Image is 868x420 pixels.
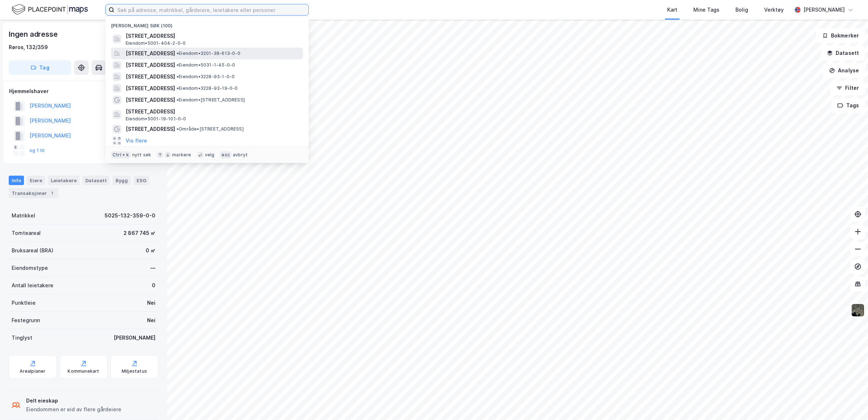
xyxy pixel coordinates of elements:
span: Eiendom • 3201-38-613-0-0 [177,51,240,56]
div: [PERSON_NAME] [803,5,845,14]
div: 5025-132-359-0-0 [105,211,155,220]
div: Røros, 132/359 [9,43,48,52]
div: Punktleie [12,299,36,307]
img: 9k= [851,303,865,317]
div: Transaksjoner [9,188,58,198]
div: 0 [152,281,155,290]
div: Info [9,176,24,185]
div: Festegrunn [12,316,40,325]
div: nytt søk [132,152,151,158]
div: Tomteareal [12,229,41,237]
input: Søk på adresse, matrikkel, gårdeiere, leietakere eller personer [114,4,308,15]
div: Bygg [113,176,131,185]
div: — [150,264,155,272]
button: Vis flere [126,136,147,145]
span: [STREET_ADDRESS] [126,72,175,81]
div: Nei [147,316,155,325]
div: [PERSON_NAME] søk (100) [105,17,309,30]
div: Eiendomstype [12,264,48,272]
div: Antall leietakere [12,281,53,290]
span: • [177,126,179,132]
span: • [177,97,179,103]
button: Analyse [823,63,865,78]
button: Bokmerker [816,28,865,43]
div: Eiere [27,176,45,185]
div: markere [172,152,191,158]
span: Område • [STREET_ADDRESS] [177,126,244,132]
div: Leietakere [48,176,80,185]
button: Datasett [821,46,865,60]
span: [STREET_ADDRESS] [126,49,175,58]
div: Miljøstatus [122,368,147,374]
button: Filter [830,81,865,95]
iframe: Chat Widget [832,385,868,420]
span: • [177,62,179,68]
span: [STREET_ADDRESS] [126,61,175,69]
div: Bruksareal (BRA) [12,246,53,255]
div: 1 [48,189,56,197]
span: Eiendom • 3228-93-1-0-0 [177,74,235,80]
div: Kart [667,5,677,14]
span: [STREET_ADDRESS] [126,107,300,116]
button: Tags [831,98,865,113]
div: Delt eieskap [26,396,121,405]
span: • [177,51,179,56]
button: Tag [9,60,71,75]
span: Eiendom • [STREET_ADDRESS] [177,97,245,103]
div: ESG [134,176,149,185]
span: • [177,74,179,79]
span: Eiendom • 5031-1-45-0-0 [177,62,235,68]
span: Eiendom • 3228-93-19-0-0 [177,85,238,91]
div: Tinglyst [12,333,32,342]
span: [STREET_ADDRESS] [126,84,175,93]
div: Kommunekart [68,368,99,374]
div: Hjemmelshaver [9,87,158,96]
span: [STREET_ADDRESS] [126,96,175,104]
div: Matrikkel [12,211,35,220]
img: logo.f888ab2527a4732fd821a326f86c7f29.svg [12,3,88,16]
div: Verktøy [764,5,784,14]
div: esc [220,151,231,159]
span: [STREET_ADDRESS] [126,32,300,40]
div: 2 867 745 ㎡ [123,229,155,237]
div: Mine Tags [693,5,719,14]
div: velg [205,152,215,158]
span: [STREET_ADDRESS] [126,125,175,133]
div: [PERSON_NAME] [114,333,155,342]
div: Ctrl + k [111,151,131,159]
div: Bolig [735,5,748,14]
span: • [177,85,179,91]
span: Eiendom • 5001-19-101-0-0 [126,116,186,122]
div: Ingen adresse [9,28,59,40]
div: 0 ㎡ [146,246,155,255]
div: avbryt [233,152,248,158]
div: Eiendommen er eid av flere gårdeiere [26,405,121,414]
span: Eiendom • 5001-404-2-0-0 [126,40,186,46]
div: Arealplaner [20,368,45,374]
div: Nei [147,299,155,307]
div: Datasett [82,176,110,185]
